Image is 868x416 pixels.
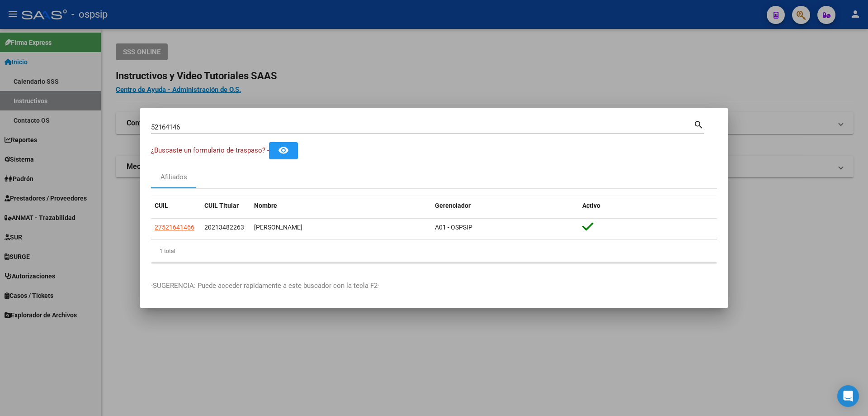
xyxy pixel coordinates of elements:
[155,224,194,231] span: 27521641466
[278,145,289,156] mat-icon: remove_red_eye
[151,146,269,154] span: ¿Buscaste un formulario de traspaso? -
[254,222,428,233] div: [PERSON_NAME]
[579,196,717,215] datatable-header-cell: Activo
[201,196,250,215] datatable-header-cell: CUIL Titular
[693,119,704,129] mat-icon: search
[435,224,472,231] span: A01 - OSPSIP
[155,202,168,209] span: CUIL
[151,196,201,215] datatable-header-cell: CUIL
[204,224,244,231] span: 20213482263
[435,202,471,209] span: Gerenciador
[254,202,277,209] span: Nombre
[160,172,187,182] div: Afiliados
[250,196,431,215] datatable-header-cell: Nombre
[582,202,600,209] span: Activo
[151,240,717,263] div: 1 total
[837,385,859,407] div: Open Intercom Messenger
[431,196,579,215] datatable-header-cell: Gerenciador
[151,281,717,291] p: -SUGERENCIA: Puede acceder rapidamente a este buscador con la tecla F2-
[204,202,239,209] span: CUIL Titular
